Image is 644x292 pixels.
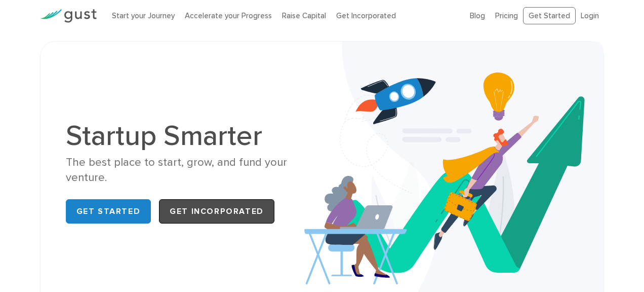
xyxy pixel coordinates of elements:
a: Get Started [523,7,576,25]
div: The best place to start, grow, and fund your venture. [66,155,314,185]
a: Start your Journey [112,11,175,20]
a: Login [581,11,599,20]
a: Get Incorporated [336,11,396,20]
a: Blog [470,11,485,20]
a: Pricing [495,11,518,20]
a: Get Started [66,199,151,224]
a: Accelerate your Progress [185,11,272,20]
h1: Startup Smarter [66,122,314,150]
a: Raise Capital [282,11,326,20]
img: Gust Logo [40,9,97,23]
a: Get Incorporated [159,199,274,224]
